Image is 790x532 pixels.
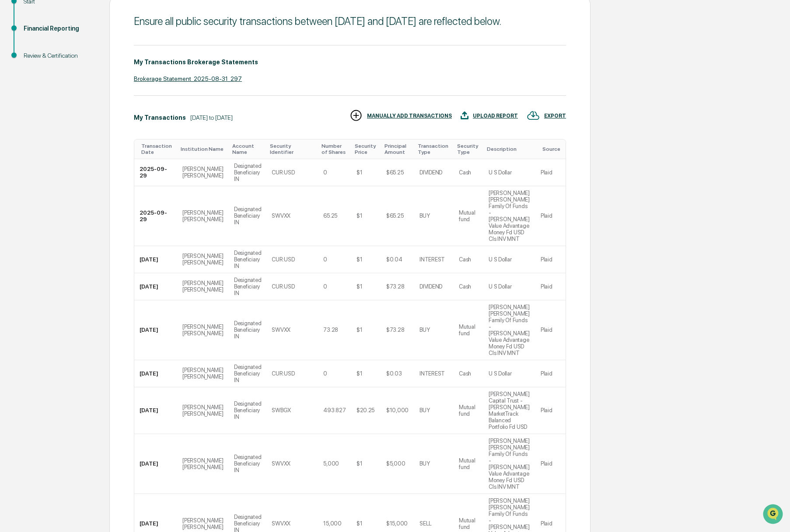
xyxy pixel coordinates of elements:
div: $65.25 [386,169,403,176]
td: Designated Beneficiary IN [229,246,267,273]
div: CUR:USD [272,370,294,377]
span: Attestations [72,110,108,119]
div: BUY [419,460,430,467]
td: [DATE] [134,300,177,360]
div: INTEREST [419,256,445,263]
td: [DATE] [134,273,177,300]
td: Designated Beneficiary IN [229,434,267,494]
div: $1 [357,460,362,467]
td: Designated Beneficiary IN [229,300,267,360]
div: [PERSON_NAME] [PERSON_NAME] Family Of Funds - [PERSON_NAME] Value Advantage Money Fd USD Cls INV MNT [489,304,530,356]
div: SWBGX [272,407,291,414]
div: $20.25 [357,407,374,414]
div: $73.28 [386,327,404,333]
div: 493.827 [323,407,346,414]
div: 73.28 [323,327,338,333]
span: Pylon [87,148,106,155]
td: Plaid [535,273,566,300]
a: 🖐️Preclearance [5,107,60,122]
div: [PERSON_NAME] [PERSON_NAME] [182,367,224,380]
div: CUR:USD [272,256,294,263]
div: Cash [459,370,471,377]
div: SWVXX [272,520,290,527]
div: [PERSON_NAME] [PERSON_NAME] Family Of Funds - [PERSON_NAME] Value Advantage Money Fd USD Cls INV MNT [489,438,530,490]
div: We're available if you need us! [30,76,111,83]
div: [PERSON_NAME] [PERSON_NAME] [182,457,224,470]
div: U S Dollar [489,256,511,263]
div: $1 [357,283,362,290]
div: 🗄️ [63,111,70,118]
div: Toggle SortBy [418,143,450,155]
div: $15,000 [386,520,408,527]
div: INTEREST [419,370,445,377]
div: SWVXX [272,327,290,333]
div: Ensure all public security transactions between [DATE] and [DATE] are reflected below. [134,15,566,28]
td: [DATE] [134,387,177,434]
td: 2025-09-29 [134,159,177,186]
div: 65.25 [323,212,337,219]
div: 🔎 [9,128,16,135]
td: 2025-09-29 [134,186,177,246]
div: $10,000 [386,407,409,414]
div: [PERSON_NAME] [PERSON_NAME] [182,166,224,179]
div: DIVIDEND [419,169,442,176]
div: [PERSON_NAME] [PERSON_NAME] Family Of Funds - [PERSON_NAME] Value Advantage Money Fd USD Cls INV MNT [489,190,530,242]
div: Mutual fund [459,323,478,337]
div: Brokerage Statement_2025-08-31_297 [134,75,566,82]
div: Cash [459,256,471,263]
td: Plaid [535,360,566,387]
div: 0 [323,256,327,263]
td: Designated Beneficiary IN [229,159,267,186]
div: CUR:USD [272,169,294,176]
div: 5,000 [323,460,339,467]
div: Mutual fund [459,517,478,530]
div: Start new chat [30,67,143,76]
div: Mutual fund [459,457,478,470]
div: Toggle SortBy [487,146,532,152]
span: Data Lookup [17,127,55,136]
div: BUY [419,407,430,414]
td: Plaid [535,300,566,360]
div: My Transactions [134,114,186,121]
div: U S Dollar [489,283,511,290]
td: [DATE] [134,246,177,273]
span: Preclearance [17,110,56,119]
div: $1 [357,169,362,176]
td: Designated Beneficiary IN [229,186,267,246]
iframe: Open customer support [762,503,786,527]
td: [DATE] [134,360,177,387]
td: Designated Beneficiary IN [229,273,267,300]
div: $1 [357,212,362,219]
div: $1 [357,520,362,527]
div: [PERSON_NAME] Capital Trust - [PERSON_NAME] MarketTrack Balanced Portfolio Fd USD [489,391,530,430]
div: Review & Certification [24,51,95,60]
img: MANUALLY ADD TRANSACTIONS [350,109,363,122]
div: $5,000 [386,460,405,467]
td: [DATE] [134,434,177,494]
div: EXPORT [544,113,566,119]
td: Plaid [535,159,566,186]
a: Powered byPylon [62,148,106,155]
div: U S Dollar [489,169,511,176]
td: Plaid [535,387,566,434]
button: Start new chat [149,70,159,80]
div: [DATE] to [DATE] [190,114,233,121]
div: U S Dollar [489,370,511,377]
div: Toggle SortBy [322,143,347,155]
div: $1 [357,370,362,377]
div: Toggle SortBy [542,146,562,152]
p: How can we help? [9,18,159,32]
div: [PERSON_NAME] [PERSON_NAME] [182,404,224,417]
div: Toggle SortBy [457,143,480,155]
img: EXPORT [527,109,540,122]
div: [PERSON_NAME] [PERSON_NAME] [182,280,224,293]
div: My Transactions Brokerage Statements [134,59,258,66]
div: SELL [419,520,432,527]
div: 🖐️ [9,111,16,118]
td: Plaid [535,246,566,273]
td: Designated Beneficiary IN [229,387,267,434]
div: [PERSON_NAME] [PERSON_NAME] [182,517,224,530]
a: 🔎Data Lookup [5,123,59,139]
